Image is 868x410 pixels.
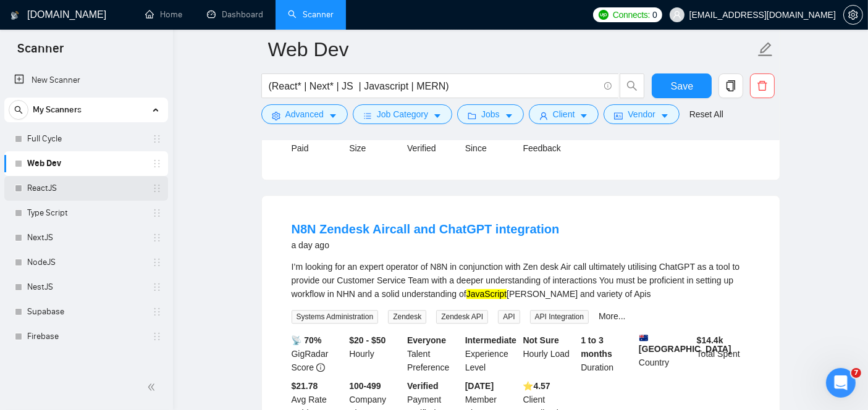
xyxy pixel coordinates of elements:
span: Zendesk [388,310,426,324]
span: caret-down [329,111,337,120]
div: Total Spent [694,333,752,374]
span: Save [671,78,693,94]
span: folder [468,111,476,120]
button: settingAdvancedcaret-down [261,104,348,124]
span: Job Category [377,107,428,121]
span: Vendor [628,107,655,121]
button: idcardVendorcaret-down [604,104,679,124]
span: holder [152,208,162,218]
b: Everyone [407,335,446,345]
span: My Scanners [33,98,82,122]
img: logo [11,6,19,25]
button: folderJobscaret-down [457,104,524,124]
span: Client [553,107,575,121]
span: holder [152,257,162,267]
span: holder [152,332,162,341]
a: Full Cycle [27,127,145,151]
div: Country [636,333,694,374]
b: $21.78 [292,381,318,391]
b: $20 - $50 [349,335,386,345]
span: Advanced [285,107,324,121]
div: Hourly [347,333,405,374]
button: Save [652,73,712,98]
b: Intermediate [465,335,516,345]
a: NextJS [27,225,145,250]
span: caret-down [505,111,513,120]
a: N8N Zendesk Aircall and ChatGPT integration [292,222,560,236]
span: user [539,111,548,120]
span: 7 [851,368,861,378]
b: 100-499 [349,381,381,391]
span: 0 [652,8,657,22]
span: holder [152,159,162,169]
button: setting [843,5,863,25]
span: Systems Administration [292,310,379,324]
a: More... [599,311,626,321]
span: search [620,80,644,91]
input: Scanner name... [268,34,755,65]
a: Reset All [689,107,723,121]
div: a day ago [292,238,560,253]
span: API Integration [530,310,589,324]
a: Type Script [27,201,145,225]
li: My Scanners [4,98,168,349]
li: New Scanner [4,68,168,93]
a: NodeJS [27,250,145,275]
span: holder [152,233,162,243]
a: Firebase [27,324,145,349]
span: holder [152,282,162,292]
b: [DATE] [465,381,494,391]
span: caret-down [660,111,669,120]
button: userClientcaret-down [529,104,599,124]
iframe: Intercom live chat [826,368,856,398]
div: Hourly Load [521,333,579,374]
div: Talent Preference [405,333,463,374]
a: Web Dev [27,151,145,176]
a: Supabase [27,299,145,324]
span: edit [757,41,773,57]
b: [GEOGRAPHIC_DATA] [639,333,731,354]
b: $ 14.4k [697,335,723,345]
a: searchScanner [288,9,334,20]
a: setting [843,10,863,20]
span: bars [363,111,372,120]
div: I’m looking for an expert operator of N8N in conjunction with Zen desk Air call ultimately utilis... [292,260,750,301]
span: info-circle [316,363,325,372]
span: search [9,106,28,114]
span: double-left [147,381,159,393]
span: holder [152,183,162,193]
button: search [9,100,28,120]
a: homeHome [145,9,182,20]
button: search [620,73,644,98]
span: delete [751,80,774,91]
span: Connects: [613,8,650,22]
span: Jobs [481,107,500,121]
a: NestJS [27,275,145,299]
a: ReactJS [27,176,145,201]
button: copy [718,73,743,98]
img: 🇦🇺 [639,333,648,342]
span: setting [844,10,862,20]
b: 1 to 3 months [581,335,612,359]
a: dashboardDashboard [207,9,263,20]
span: user [673,10,681,19]
span: Scanner [7,40,74,65]
b: 📡 70% [292,335,322,345]
span: caret-down [433,111,442,120]
span: copy [719,80,743,91]
input: Search Freelance Jobs... [269,78,599,94]
span: idcard [614,111,623,120]
button: delete [750,73,775,98]
b: Verified [407,381,439,391]
span: info-circle [604,82,612,90]
span: holder [152,134,162,144]
div: Experience Level [463,333,521,374]
div: Duration [578,333,636,374]
img: upwork-logo.png [599,10,609,20]
mark: JavaScript [466,289,507,299]
b: ⭐️ 4.57 [523,381,550,391]
span: caret-down [579,111,588,120]
span: holder [152,307,162,317]
button: barsJob Categorycaret-down [353,104,452,124]
div: GigRadar Score [289,333,347,374]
